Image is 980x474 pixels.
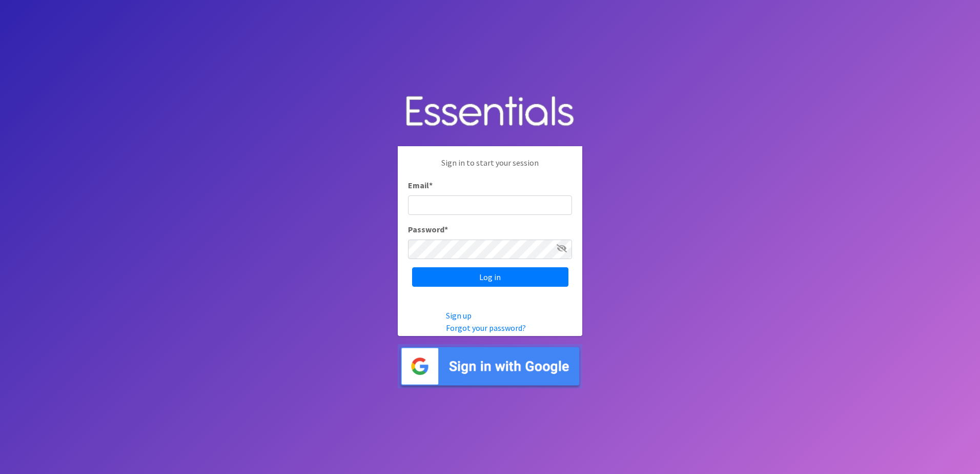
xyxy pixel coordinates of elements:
[408,179,433,191] label: Email
[446,310,472,321] a: Sign up
[412,267,568,287] input: Log in
[408,223,448,235] label: Password
[429,180,433,190] abbr: required
[398,86,582,139] img: Human Essentials
[446,323,526,333] a: Forgot your password?
[398,344,582,389] img: Sign in with Google
[444,224,448,234] abbr: required
[408,156,572,179] p: Sign in to start your session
